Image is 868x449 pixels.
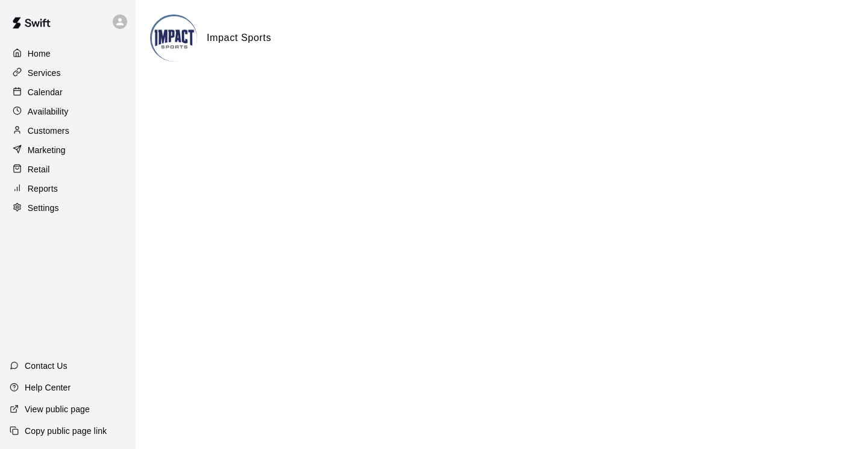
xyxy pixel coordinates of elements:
[28,202,59,214] p: Settings
[25,425,107,437] p: Copy public page link
[25,381,71,394] p: Help Center
[28,105,69,118] p: Availability
[10,180,126,198] a: Reports
[10,141,126,159] a: Marketing
[25,403,90,415] p: View public page
[28,144,66,156] p: Marketing
[28,86,63,98] p: Calendar
[10,102,126,121] a: Availability
[10,45,126,63] a: Home
[28,48,51,60] p: Home
[28,125,69,137] p: Customers
[10,122,126,140] a: Customers
[10,199,126,217] a: Settings
[10,64,126,82] a: Services
[207,30,271,46] h6: Impact Sports
[152,16,197,61] img: Impact Sports logo
[10,83,126,101] a: Calendar
[28,163,50,175] p: Retail
[10,160,126,178] a: Retail
[25,360,68,372] p: Contact Us
[28,183,58,195] p: Reports
[28,67,61,79] p: Services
